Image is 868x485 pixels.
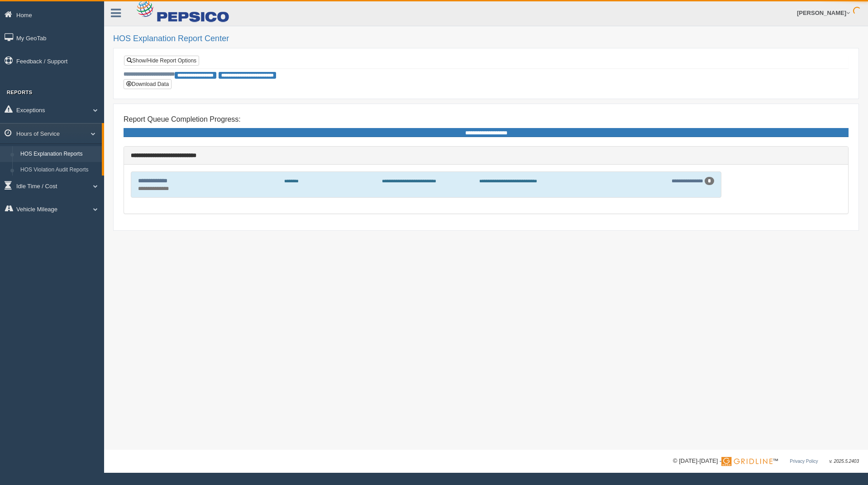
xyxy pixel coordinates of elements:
[790,459,818,464] a: Privacy Policy
[124,79,172,89] button: Download Data
[124,115,849,124] h4: Report Queue Completion Progress:
[673,456,859,466] div: © [DATE]-[DATE] - ™
[721,457,773,466] img: Gridline
[16,146,102,162] a: HOS Explanation Reports
[830,459,859,464] span: v. 2025.5.2403
[16,162,102,178] a: HOS Violation Audit Reports
[113,34,859,43] h2: HOS Explanation Report Center
[124,56,199,66] a: Show/Hide Report Options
